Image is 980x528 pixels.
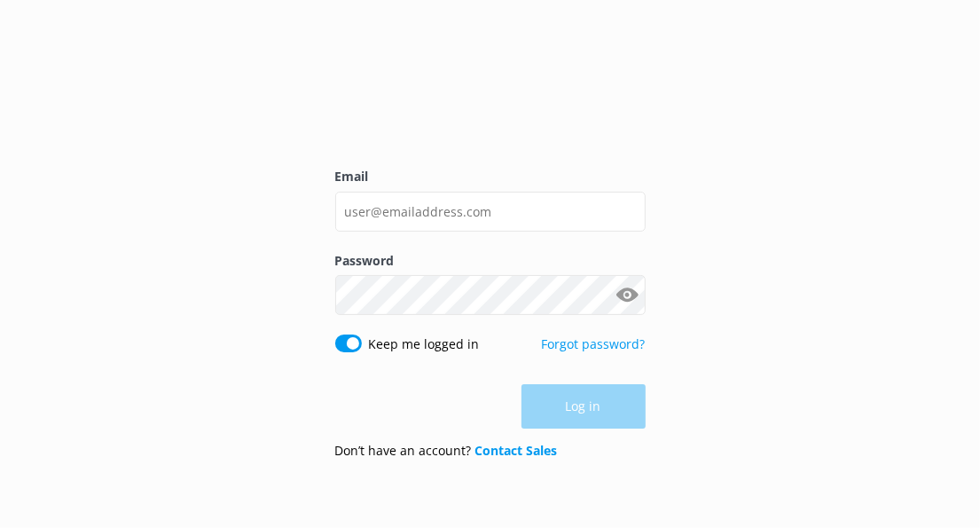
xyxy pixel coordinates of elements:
button: Show password [610,278,646,313]
input: user@emailaddress.com [335,192,646,232]
label: Keep me logged in [369,335,480,354]
label: Email [335,167,646,186]
label: Password [335,251,646,271]
a: Contact Sales [475,442,558,459]
a: Forgot password? [542,335,646,352]
p: Don’t have an account? [335,441,558,461]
